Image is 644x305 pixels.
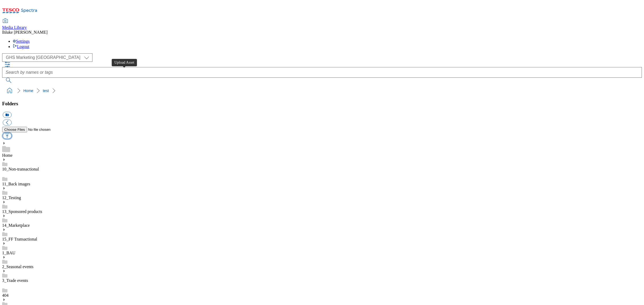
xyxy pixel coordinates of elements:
a: Home [23,89,33,93]
a: 1_BAU [2,251,15,255]
a: Media Library [2,19,27,30]
span: lh [2,30,5,34]
a: Settings [13,39,30,43]
span: Media Library [2,25,27,30]
a: 12_Testing [2,195,21,200]
a: 3_Trade events [2,278,28,283]
a: 13_Sponsored products [2,209,42,214]
a: 404 [2,293,9,298]
a: 2_Seasonal events [2,264,33,269]
a: Logout [13,44,29,49]
input: Search by names or tags [2,67,642,78]
span: luke [PERSON_NAME] [5,30,48,34]
nav: breadcrumb [2,86,642,96]
a: home [5,86,14,95]
a: 14_Marketplace [2,223,30,228]
a: 11_Back images [2,182,30,186]
h3: Folders [2,101,642,107]
a: Home [2,153,12,158]
a: 10_Non-transactional [2,167,39,171]
a: 15_FF Transactional [2,237,37,241]
a: test [43,89,49,93]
